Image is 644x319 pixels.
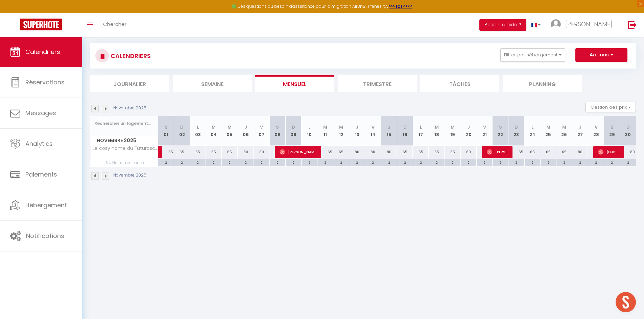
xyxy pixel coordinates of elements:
[387,124,390,130] abbr: S
[276,124,279,130] abbr: S
[556,146,572,158] div: 65
[611,124,614,130] abbr: S
[556,159,572,165] div: 2
[429,146,445,158] div: 65
[222,146,238,158] div: 65
[556,116,572,146] th: 26
[333,159,349,165] div: 2
[254,116,269,146] th: 07
[508,146,524,158] div: 65
[173,75,252,92] li: Semaine
[349,146,365,158] div: 80
[25,201,67,209] span: Hébergement
[174,159,190,165] div: 2
[413,116,429,146] th: 17
[365,116,381,146] th: 14
[477,116,493,146] th: 21
[565,20,613,28] span: [PERSON_NAME]
[92,146,159,151] span: Le cosy home du Futuroscope
[397,159,413,165] div: 2
[620,146,636,158] div: 80
[174,116,190,146] th: 02
[349,159,365,165] div: 2
[158,116,174,146] th: 01
[270,159,285,165] div: 2
[356,124,358,130] abbr: J
[413,146,429,158] div: 65
[483,124,486,130] abbr: V
[190,116,206,146] th: 03
[238,146,254,158] div: 80
[260,124,263,130] abbr: V
[575,48,627,62] button: Actions
[91,159,158,166] span: Nb Nuits minimum
[254,159,269,165] div: 2
[317,116,333,146] th: 11
[389,3,412,9] a: >>> ICI <<<<
[365,159,381,165] div: 2
[25,109,56,117] span: Messages
[397,146,413,158] div: 65
[91,136,158,145] span: Novembre 2025
[503,75,582,92] li: Planning
[238,159,254,165] div: 2
[212,124,216,130] abbr: M
[429,116,445,146] th: 18
[562,124,566,130] abbr: M
[595,124,598,130] abbr: V
[254,146,269,158] div: 80
[285,116,301,146] th: 09
[420,124,422,130] abbr: L
[308,124,310,130] abbr: L
[222,116,238,146] th: 05
[598,145,619,158] span: [PERSON_NAME]
[572,116,588,146] th: 27
[94,117,154,130] input: Rechercher un logement...
[477,159,492,165] div: 2
[540,116,556,146] th: 25
[616,292,636,312] div: Ouvrir le chat
[626,124,630,130] abbr: D
[531,124,533,130] abbr: L
[445,146,460,158] div: 65
[525,159,540,165] div: 2
[372,124,375,130] abbr: V
[479,19,526,31] button: Besoin d'aide ?
[381,146,397,158] div: 80
[109,48,151,63] h3: CALENDRIERS
[180,124,184,130] abbr: D
[435,124,439,130] abbr: M
[546,124,550,130] abbr: M
[206,146,222,158] div: 65
[190,146,206,158] div: 65
[508,159,524,165] div: 2
[20,19,62,30] img: Super Booking
[301,116,317,146] th: 10
[238,116,254,146] th: 06
[206,159,221,165] div: 2
[323,124,327,130] abbr: M
[222,159,237,165] div: 2
[546,13,621,37] a: ... [PERSON_NAME]
[572,159,588,165] div: 2
[339,124,343,130] abbr: M
[493,159,508,165] div: 2
[445,116,460,146] th: 19
[206,116,222,146] th: 04
[508,116,524,146] th: 23
[524,146,540,158] div: 65
[113,172,146,179] p: Novembre 2025
[403,124,407,130] abbr: D
[228,124,232,130] abbr: M
[588,159,604,165] div: 2
[620,116,636,146] th: 30
[317,159,333,165] div: 2
[365,146,381,158] div: 80
[90,75,169,92] li: Journalier
[269,116,285,146] th: 08
[572,146,588,158] div: 80
[413,159,429,165] div: 2
[604,159,620,165] div: 2
[461,146,477,158] div: 80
